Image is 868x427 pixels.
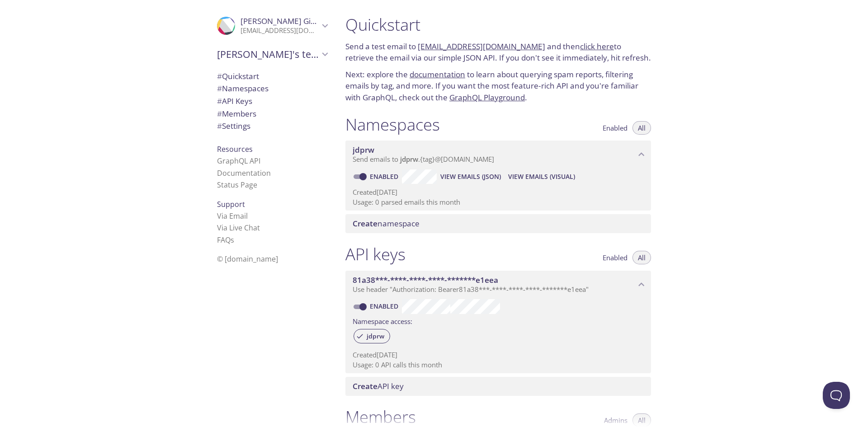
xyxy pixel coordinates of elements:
[210,11,335,41] div: Andrea Girardi
[231,235,234,245] span: s
[597,121,633,135] button: Enabled
[345,41,651,64] p: Send a test email to and then to retrieve the email via our simple JSON API. If you don't see it ...
[217,180,257,190] a: Status Page
[217,108,222,119] span: #
[345,214,651,233] div: Create namespace
[241,16,328,26] span: [PERSON_NAME] Girardi
[217,235,234,245] a: FAQ
[597,251,633,264] button: Enabled
[217,156,260,166] a: GraphQL API
[361,332,390,340] span: jdprw
[505,169,579,184] button: View Emails (Visual)
[217,48,319,61] span: [PERSON_NAME]'s team
[217,211,248,221] a: Via Email
[217,199,245,209] span: Support
[449,92,525,103] a: GraphQL Playground
[217,168,271,178] a: Documentation
[345,14,651,35] h1: Quickstart
[217,223,260,233] a: Via Live Chat
[217,144,253,154] span: Resources
[353,360,644,370] p: Usage: 0 API calls this month
[353,350,644,360] p: Created [DATE]
[217,96,222,106] span: #
[345,141,651,169] div: jdprw namespace
[580,41,614,52] a: click here
[217,71,259,81] span: Quickstart
[353,314,412,327] label: Namespace access:
[410,69,465,80] a: documentation
[353,381,377,391] span: Create
[823,382,850,409] iframe: Help Scout Beacon - Open
[632,121,651,135] button: All
[345,69,651,103] p: Next: explore the to learn about querying spam reports, filtering emails by tag, and more. If you...
[353,145,374,155] span: jdprw
[210,120,335,132] div: Team Settings
[217,254,278,264] span: © [DOMAIN_NAME]
[217,83,269,94] span: Namespaces
[345,377,651,396] div: Create API Key
[210,70,335,83] div: Quickstart
[440,171,501,182] span: View Emails (JSON)
[368,172,402,181] a: Enabled
[210,108,335,120] div: Members
[353,155,494,164] span: Send emails to . {tag} @[DOMAIN_NAME]
[508,171,575,182] span: View Emails (Visual)
[368,302,402,310] a: Enabled
[210,95,335,108] div: API Keys
[210,82,335,95] div: Namespaces
[632,251,651,264] button: All
[345,407,416,427] h1: Members
[400,155,418,164] span: jdprw
[418,41,545,52] a: [EMAIL_ADDRESS][DOMAIN_NAME]
[353,218,377,229] span: Create
[353,218,420,229] span: namespace
[217,83,222,94] span: #
[210,42,335,66] div: Andrea's team
[345,244,406,264] h1: API keys
[353,197,644,207] p: Usage: 0 parsed emails this month
[217,121,222,131] span: #
[217,71,222,81] span: #
[353,381,404,391] span: API key
[354,329,390,343] div: jdprw
[353,188,644,197] p: Created [DATE]
[437,169,505,184] button: View Emails (JSON)
[345,114,440,135] h1: Namespaces
[217,108,256,119] span: Members
[241,26,319,35] p: [EMAIL_ADDRESS][DOMAIN_NAME]
[217,121,250,131] span: Settings
[217,96,252,106] span: API Keys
